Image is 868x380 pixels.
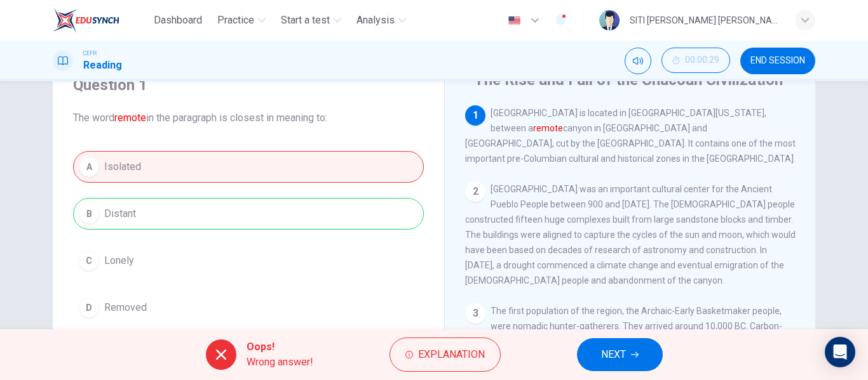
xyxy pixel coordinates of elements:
button: NEXT [577,338,663,371]
div: 1 [465,105,485,126]
span: Oops! [247,339,313,355]
span: Analysis [356,13,395,28]
span: 00:00:29 [685,55,719,65]
h1: Reading [83,58,122,73]
span: [GEOGRAPHIC_DATA] was an important cultural center for the Ancient Pueblo People between 900 and ... [465,184,796,285]
img: en [506,16,522,25]
div: SITI [PERSON_NAME] [PERSON_NAME] [630,13,780,28]
span: NEXT [601,346,626,364]
div: Hide [661,48,730,74]
span: Dashboard [154,13,202,28]
span: Explanation [418,346,485,364]
div: 3 [465,303,485,324]
a: EduSynch logo [53,8,149,33]
span: Wrong answer! [247,355,313,370]
font: remote [114,112,146,124]
h4: Question 1 [73,75,424,95]
img: Profile picture [599,10,620,30]
button: Analysis [351,9,411,32]
button: 00:00:29 [661,48,730,73]
span: [GEOGRAPHIC_DATA] is located in [GEOGRAPHIC_DATA][US_STATE], between a canyon in [GEOGRAPHIC_DATA... [465,108,796,164]
span: CEFR [83,49,97,58]
button: Practice [212,9,271,32]
span: END SESSION [750,56,805,66]
font: remote [533,123,563,133]
button: Dashboard [149,9,207,32]
img: EduSynch logo [53,8,119,33]
button: END SESSION [740,48,815,74]
button: Explanation [390,337,501,372]
div: Open Intercom Messenger [825,337,855,367]
span: The word in the paragraph is closest in meaning to: [73,110,424,126]
span: Practice [217,13,254,28]
span: Start a test [281,13,330,28]
div: 2 [465,181,485,202]
div: Mute [625,48,651,74]
button: Start a test [276,9,346,32]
